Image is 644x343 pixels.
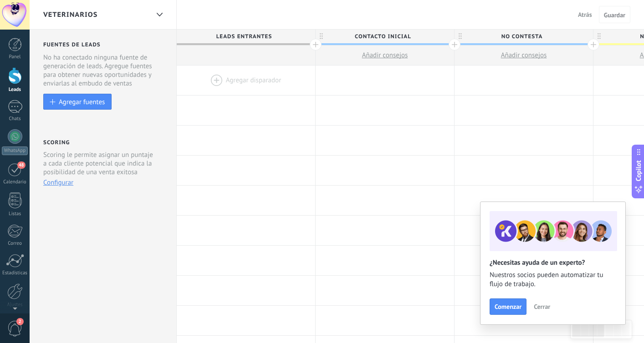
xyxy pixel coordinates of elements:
[316,30,454,43] div: Contacto inicial
[2,241,28,247] div: Correo
[43,41,164,48] h2: Fuentes de leads
[578,10,592,19] span: Atrás
[534,303,550,310] span: Cerrar
[2,54,28,60] div: Panel
[16,318,24,325] span: 2
[43,10,97,19] span: veterinarios
[490,271,616,289] span: Nuestros socios pueden automatizar tu flujo de trabajo.
[43,94,112,110] button: Agregar fuentes
[455,30,593,43] div: NO CONTESTA
[59,98,105,106] div: Agregar fuentes
[316,30,450,44] span: Contacto inicial
[599,6,630,23] button: Guardar
[43,151,157,177] p: Scoring le permite asignar un puntaje a cada cliente potencial que indica la posibilidad de una v...
[362,51,408,60] span: Añadir consejos
[43,178,73,187] button: Configurar
[501,51,547,60] span: Añadir consejos
[177,30,311,44] span: Leads Entrantes
[177,30,315,43] div: Leads Entrantes
[152,6,167,24] div: veterinarios
[490,258,616,267] h2: ¿Necesitas ayuda de un experto?
[495,303,521,310] span: Comenzar
[2,211,28,217] div: Listas
[2,179,28,185] div: Calendario
[604,12,625,18] span: Guardar
[530,300,554,313] button: Cerrar
[490,298,526,315] button: Comenzar
[455,30,588,44] span: NO CONTESTA
[574,8,596,21] button: Atrás
[2,146,28,155] div: WhatsApp
[43,53,164,88] div: No ha conectado ninguna fuente de generación de leads. Agregue fuentes para obtener nuevas oportu...
[17,161,25,169] span: 48
[316,45,454,65] button: Añadir consejos
[2,116,28,122] div: Chats
[455,45,593,65] button: Añadir consejos
[634,161,643,182] span: Copilot
[43,139,70,146] h2: Scoring
[2,270,28,276] div: Estadísticas
[2,87,28,93] div: Leads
